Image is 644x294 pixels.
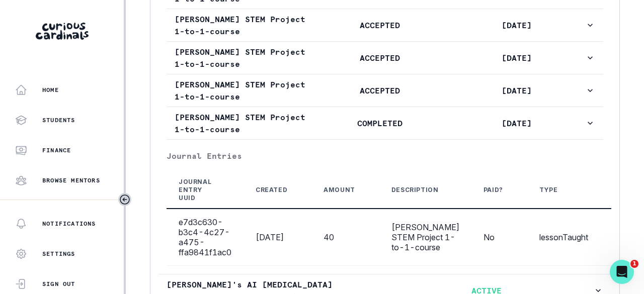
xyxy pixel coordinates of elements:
[167,74,603,107] button: [PERSON_NAME] STEM Project 1-to-1-courseACCEPTED[DATE]
[167,42,603,74] button: [PERSON_NAME] STEM Project 1-to-1-courseACCEPTED[DATE]
[610,260,634,284] iframe: Intercom live chat
[42,146,71,154] p: Finance
[484,186,503,194] div: Paid?
[118,193,131,206] button: Toggle sidebar
[391,186,439,194] div: Description
[448,19,585,31] p: [DATE]
[379,209,471,266] td: [PERSON_NAME] STEM Project 1-to-1-course
[324,186,355,194] div: Amount
[244,209,311,266] td: [DATE]
[175,13,311,37] p: [PERSON_NAME] STEM Project 1-to-1-course
[311,209,379,266] td: 40
[42,116,75,124] p: Students
[175,111,311,135] p: [PERSON_NAME] STEM Project 1-to-1-course
[175,78,311,103] p: [PERSON_NAME] STEM Project 1-to-1-course
[471,209,527,266] td: No
[42,176,100,184] p: Browse Mentors
[167,107,603,139] button: [PERSON_NAME] STEM Project 1-to-1-courseCOMPLETED[DATE]
[36,23,89,40] img: Curious Cardinals Logo
[630,260,638,268] span: 1
[175,46,311,70] p: [PERSON_NAME] STEM Project 1-to-1-course
[167,9,603,41] button: [PERSON_NAME] STEM Project 1-to-1-courseACCEPTED[DATE]
[311,84,448,96] p: ACCEPTED
[179,217,231,257] div: e7d3c630-b3c4-4c27-a475-ffa9841f1ac0
[448,84,585,96] p: [DATE]
[42,280,75,288] p: Sign Out
[448,52,585,64] p: [DATE]
[167,150,603,162] p: Journal Entries
[448,117,585,129] p: [DATE]
[179,178,219,202] div: Journal Entry UUID
[311,19,448,31] p: ACCEPTED
[42,250,75,258] p: Settings
[42,220,96,228] p: Notifications
[311,117,448,129] p: COMPLETED
[256,186,287,194] div: Created
[42,86,59,94] p: Home
[527,209,600,266] td: lessonTaught
[539,186,557,194] div: Type
[311,52,448,64] p: ACCEPTED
